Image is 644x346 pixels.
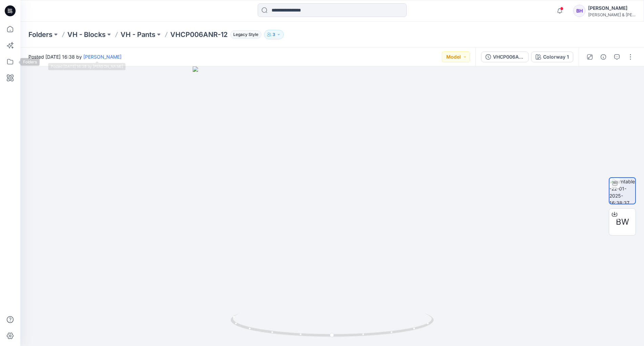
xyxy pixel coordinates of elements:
[481,52,529,62] button: VHCP006ANR-12
[170,30,228,39] p: VHCP006ANR-12
[230,30,261,39] span: Legacy Style
[273,31,275,38] p: 3
[264,30,284,39] button: 3
[598,52,609,62] button: Details
[543,53,569,61] div: Colorway 1
[28,53,122,60] span: Posted [DATE] 16:38 by
[616,216,629,228] span: BW
[67,30,106,39] a: VH - Blocks
[588,12,636,17] div: [PERSON_NAME] & [PERSON_NAME]
[83,54,122,60] a: [PERSON_NAME]
[228,30,261,39] button: Legacy Style
[531,52,573,62] button: Colorway 1
[121,30,155,39] a: VH - Pants
[28,30,52,39] a: Folders
[609,178,635,204] img: turntable-22-01-2025-16:38:37
[573,5,585,17] div: BH
[493,53,524,61] div: VHCP006ANR-12
[588,4,636,12] div: [PERSON_NAME]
